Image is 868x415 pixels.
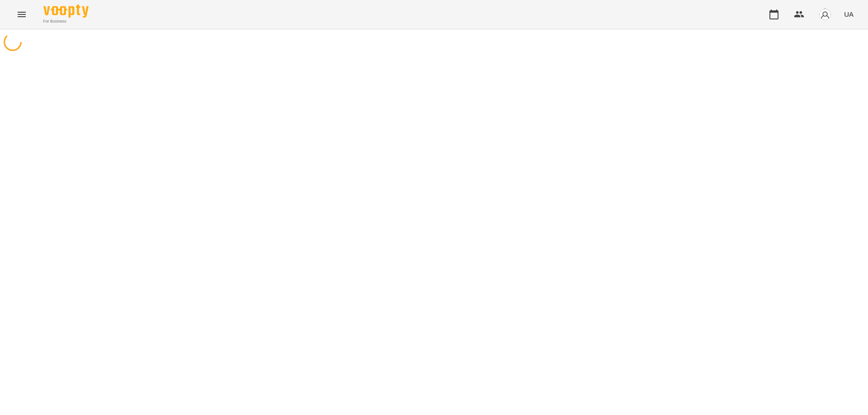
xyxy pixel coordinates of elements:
button: UA [840,6,857,23]
span: For Business [43,19,89,24]
button: Menu [11,4,33,25]
img: avatar_s.png [819,8,831,21]
span: UA [844,9,854,19]
img: Voopty Logo [43,5,89,18]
